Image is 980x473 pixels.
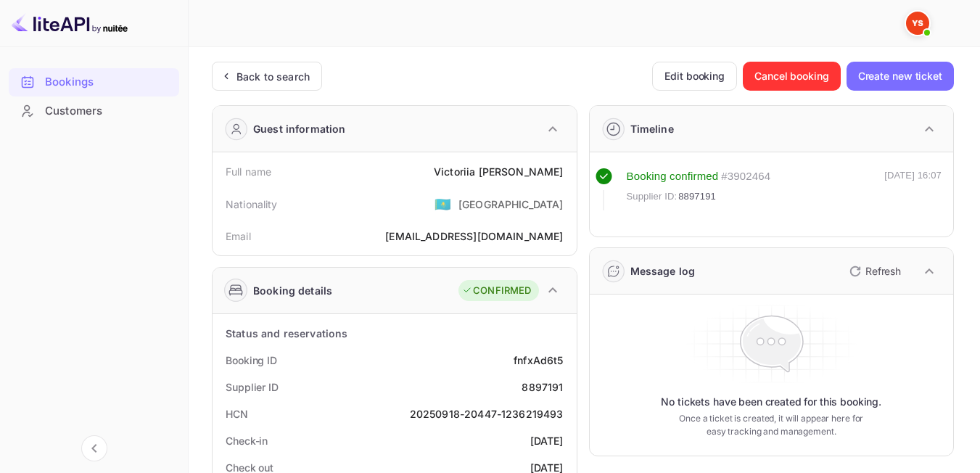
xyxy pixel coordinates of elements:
div: [DATE] [530,433,564,448]
div: Booking confirmed [627,168,719,185]
button: Edit booking [652,62,737,91]
a: Bookings [9,68,179,95]
p: Once a ticket is created, it will appear here for easy tracking and management. [675,412,868,438]
div: 8897191 [522,379,563,395]
button: Refresh [841,260,907,283]
p: Refresh [865,263,901,279]
div: [DATE] 16:07 [884,168,942,210]
div: CONFIRMED [462,284,531,298]
div: Timeline [630,121,674,136]
div: Supplier ID [226,379,279,395]
div: fnfxAd6t5 [514,353,563,368]
div: Status and reservations [226,326,347,341]
div: Victoriia [PERSON_NAME] [434,164,563,179]
div: Email [226,229,251,244]
div: Check-in [226,433,268,448]
div: Guest information [253,121,346,136]
img: Yandex Support [906,12,929,35]
div: Booking ID [226,353,277,368]
div: HCN [226,406,248,421]
p: No tickets have been created for this booking. [661,395,881,409]
div: 20250918-20447-1236219493 [410,406,564,421]
div: Booking details [253,283,332,298]
div: Customers [45,103,172,120]
div: Customers [9,97,179,126]
button: Cancel booking [743,62,841,91]
div: Bookings [9,68,179,96]
span: United States [435,191,451,217]
span: 8897191 [678,189,716,204]
div: Full name [226,164,271,179]
div: Nationality [226,197,278,212]
div: [GEOGRAPHIC_DATA] [458,197,564,212]
div: # 3902464 [721,168,770,185]
button: Create new ticket [847,62,954,91]
span: Supplier ID: [627,189,678,204]
div: Back to search [236,69,310,84]
div: Bookings [45,74,172,91]
img: LiteAPI logo [12,12,128,35]
div: Message log [630,263,696,279]
div: [EMAIL_ADDRESS][DOMAIN_NAME] [385,229,563,244]
button: Collapse navigation [81,435,107,461]
a: Customers [9,97,179,124]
